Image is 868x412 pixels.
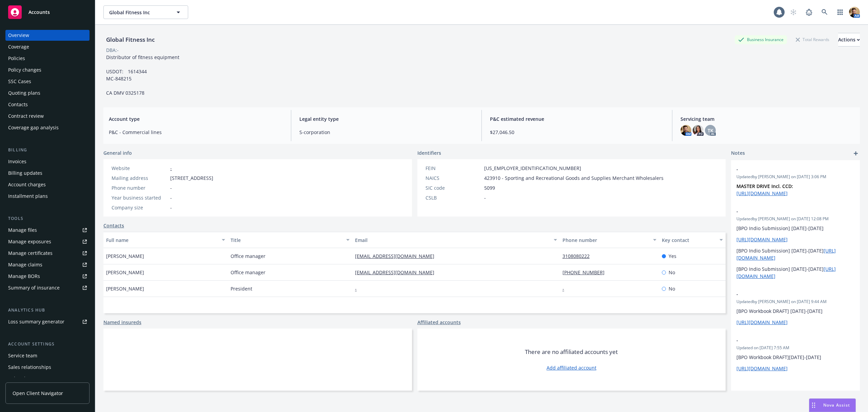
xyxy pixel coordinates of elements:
span: - [736,337,837,344]
p: [BPO Workbook DRAFT][DATE]-[DATE] [736,354,854,361]
a: Billing updates [5,168,90,179]
span: [STREET_ADDRESS] [170,174,213,182]
a: Related accounts [5,373,90,384]
button: Full name [103,232,228,248]
span: - [484,194,486,201]
div: -Updatedby [PERSON_NAME] on [DATE] 9:44 AM[BPO Workbook DRAFT] [DATE]-[DATE][URL][DOMAIN_NAME] [731,285,860,331]
button: Phone number [560,232,659,248]
div: Manage claims [8,259,42,270]
img: photo [849,7,860,18]
div: SSC Cases [8,76,31,87]
a: Summary of insurance [5,282,90,293]
span: Office manager [231,269,265,276]
div: Policy changes [8,64,41,75]
span: [PERSON_NAME] [106,269,144,276]
div: Loss summary generator [8,316,64,327]
span: $27,046.50 [490,129,664,136]
div: Website [112,165,167,172]
span: - [736,291,837,298]
div: Account charges [8,179,46,190]
a: Coverage gap analysis [5,122,90,133]
span: TK [708,127,713,134]
div: Sales relationships [8,362,51,373]
span: [PERSON_NAME] [106,285,144,292]
a: Overview [5,30,90,41]
a: - [563,285,570,292]
div: Overview [8,30,29,41]
a: Policy changes [5,64,90,75]
a: Policies [5,53,90,64]
a: Manage BORs [5,271,90,282]
a: Affiliated accounts [417,319,461,326]
span: S-corporation [299,129,473,136]
div: NAICS [426,174,481,182]
a: Loss summary generator [5,316,90,327]
div: Mailing address [112,174,167,182]
span: Manage exposures [5,236,90,247]
span: P&C - Commercial lines [109,129,283,136]
button: Global Fitness Inc [103,5,188,19]
span: [PERSON_NAME] [106,252,144,260]
span: There are no affiliated accounts yet [525,348,618,356]
p: [BPO Indio Submission] [DATE]-[DATE] [736,225,854,232]
a: [URL][DOMAIN_NAME] [736,365,788,372]
div: Quoting plans [8,88,40,98]
div: Year business started [112,194,167,201]
div: Invoices [8,156,26,167]
a: Quoting plans [5,88,90,98]
a: Manage claims [5,259,90,270]
a: Contacts [5,99,90,110]
div: Related accounts [8,373,47,384]
div: Email [355,237,550,244]
span: Updated on [DATE] 7:55 AM [736,345,854,351]
a: [URL][DOMAIN_NAME] [736,190,788,196]
span: - [170,184,172,191]
a: Named insureds [103,319,141,326]
div: -Updatedby [PERSON_NAME] on [DATE] 3:06 PMMASTER DRIVE Incl. CCD: [URL][DOMAIN_NAME] [731,160,860,202]
div: Manage files [8,225,37,236]
button: Actions [838,33,860,46]
a: Switch app [833,5,847,19]
div: FEIN [426,165,481,172]
div: Phone number [563,237,649,244]
div: Account settings [5,341,90,348]
div: Key contact [662,237,715,244]
a: Start snowing [787,5,800,19]
span: Servicing team [680,115,854,123]
span: - [736,208,837,215]
a: - [170,165,172,171]
a: [EMAIL_ADDRESS][DOMAIN_NAME] [355,269,440,276]
button: Title [228,232,352,248]
span: Updated by [PERSON_NAME] on [DATE] 12:08 PM [736,216,854,222]
div: Full name [106,237,218,244]
span: 423910 - Sporting and Recreational Goods and Supplies Merchant Wholesalers [484,174,664,182]
a: [URL][DOMAIN_NAME] [736,236,788,243]
span: - [170,204,172,211]
div: SIC code [426,184,481,191]
div: Contract review [8,111,44,121]
a: Invoices [5,156,90,167]
a: Contacts [103,222,124,229]
span: General info [103,149,132,156]
span: 5099 [484,184,495,191]
button: Nova Assist [809,398,856,412]
div: Manage exposures [8,236,51,247]
div: Global Fitness Inc [103,35,157,44]
button: Email [352,232,560,248]
a: add [852,149,860,157]
span: No [669,285,675,292]
span: Office manager [231,252,265,260]
div: Actions [838,33,860,46]
a: [EMAIL_ADDRESS][DOMAIN_NAME] [355,253,440,259]
a: Service team [5,350,90,361]
span: - [170,194,172,201]
a: Account charges [5,179,90,190]
div: Drag to move [809,399,818,412]
a: Contract review [5,111,90,121]
div: Phone number [112,184,167,191]
a: Manage files [5,225,90,236]
div: -Updatedby [PERSON_NAME] on [DATE] 12:08 PM[BPO Indio Submission] [DATE]-[DATE][URL][DOMAIN_NAME]... [731,202,860,285]
a: Manage certificates [5,248,90,259]
span: Open Client Navigator [13,390,63,397]
span: Identifiers [417,149,441,156]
